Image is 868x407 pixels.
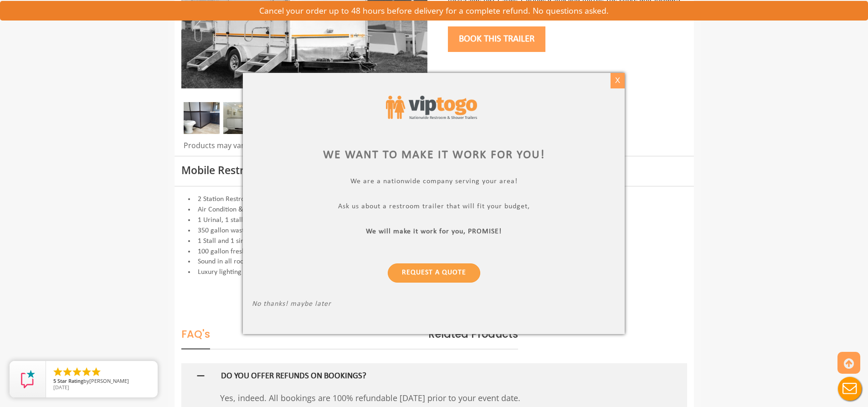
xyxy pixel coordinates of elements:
[57,377,83,384] span: Star Rating
[53,377,56,384] span: 5
[611,73,625,88] div: X
[252,147,616,164] div: We want to make it work for you!
[388,263,480,283] a: Request a Quote
[53,384,69,391] span: [DATE]
[52,366,63,377] li: 
[19,370,37,388] img: Review Rating
[252,177,616,188] p: We are a nationwide company serving your area!
[53,378,150,385] span: by
[832,371,868,407] button: Live Chat
[366,228,502,235] b: We will make it work for you, PROMISE!
[62,366,73,377] li: 
[252,300,616,310] p: No thanks! maybe later
[72,366,82,377] li: 
[252,202,616,213] p: Ask us about a restroom trailer that will fit your budget,
[91,366,102,377] li: 
[81,366,92,377] li: 
[386,96,477,119] img: viptogo logo
[89,377,129,384] span: [PERSON_NAME]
